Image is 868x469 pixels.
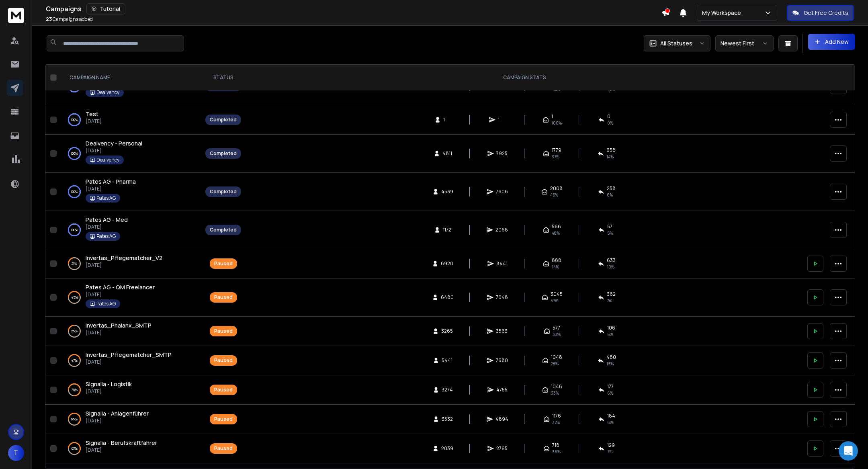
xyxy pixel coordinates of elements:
a: Signalia - Berufskraftfahrer [86,439,157,447]
a: Pates AG - QM Freelancer [86,283,155,291]
div: Completed [210,150,237,157]
span: 4811 [442,150,452,157]
div: Open Intercom Messenger [839,441,858,461]
span: 2008 [550,185,563,192]
span: 2795 [496,445,508,452]
p: 100 % [71,150,78,158]
a: Invertas_Phalanx_SMTP [86,322,151,330]
span: 6920 [441,260,453,267]
span: 6 % [607,390,613,396]
span: 177 [607,383,614,390]
span: Invertas_Pflegematcher_V2 [86,254,162,262]
span: 28 % [551,360,559,367]
a: Pates AG - Med [86,216,128,224]
span: 6 % [607,419,613,426]
span: 13 % [606,360,614,367]
p: [DATE] [86,262,162,268]
span: 1176 [552,413,561,419]
span: 0 % [607,120,613,126]
div: Paused [214,416,233,422]
p: 65 % [71,415,78,423]
span: 33 % [551,390,559,396]
span: 577 [553,325,560,331]
div: Paused [214,357,233,364]
th: CAMPAIGN NAME [60,65,201,91]
span: 5 % [607,230,613,236]
span: 1172 [443,227,451,233]
span: 14 % [552,264,559,270]
span: Pates AG - Med [86,216,128,223]
p: 45 % [71,293,78,301]
span: 1048 [551,354,562,360]
button: T [8,445,24,461]
td: 63%Signalia - Berufskraftfahrer[DATE] [60,434,201,463]
span: 4894 [495,416,508,422]
td: 100%Pates AG - Med[DATE]Pates AG [60,211,201,249]
span: Signalia - Anlagenführer [86,410,149,417]
span: 718 [552,442,559,449]
span: Pates AG - Pharma [86,178,136,185]
span: 7 % [607,449,612,455]
p: Pates AG [96,301,116,307]
span: 7680 [496,357,508,364]
span: 2039 [441,445,453,452]
span: 37 % [552,419,560,426]
span: 480 [606,354,616,360]
p: 100 % [71,116,78,124]
span: 4539 [441,188,453,195]
span: 45 % [550,192,558,198]
span: 1046 [551,383,562,390]
span: 7925 [496,150,508,157]
div: Paused [214,294,233,301]
span: 1779 [552,147,561,154]
td: 65%Signalia - Anlagenführer[DATE] [60,405,201,434]
div: Paused [214,445,233,452]
th: CAMPAIGN STATS [246,65,802,91]
p: 47 % [71,356,78,365]
a: Signalia - Anlagenführer [86,410,149,418]
span: 0 [607,113,610,120]
span: 48 % [552,230,560,236]
div: Paused [214,260,233,267]
p: [DATE] [86,418,149,424]
span: 362 [607,291,616,297]
p: [DATE] [86,447,157,453]
a: Signalia - Logistik [86,380,132,388]
td: 100%Dealvency - Personal[DATE]Dealvency [60,135,201,173]
p: Campaigns added [46,16,93,23]
span: Dealvency - Personal [86,139,142,147]
p: [DATE] [86,224,128,230]
span: 10 % [607,264,614,270]
p: [DATE] [86,186,136,192]
span: Signalia - Logistik [86,380,132,388]
p: [DATE] [86,388,132,395]
td: 21%Invertas_Pflegematcher_V2[DATE] [60,249,201,279]
span: 36 % [552,449,561,455]
td: 25%Invertas_Phalanx_SMTP[DATE] [60,317,201,346]
span: 7 % [607,297,612,304]
span: 129 [607,442,615,449]
div: Completed [210,188,237,195]
span: 3274 [442,387,453,393]
p: 100 % [71,188,78,196]
a: Pates AG - Pharma [86,178,136,186]
p: 21 % [72,260,77,268]
div: Completed [210,117,237,123]
td: 75%Signalia - Logistik[DATE] [60,375,201,405]
span: 14 % [606,154,614,160]
button: Tutorial [86,3,125,14]
p: Dealvency [96,157,119,163]
button: Add New [808,34,855,50]
span: 7648 [496,294,508,301]
span: 2068 [495,227,508,233]
span: 37 % [552,154,559,160]
th: STATUS [201,65,246,91]
span: 3045 [551,291,563,297]
span: 57 % [551,297,558,304]
span: 1 [498,117,506,123]
td: 47%Invertas_Pflegematcher_SMTP[DATE] [60,346,201,375]
span: 3563 [496,328,508,334]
